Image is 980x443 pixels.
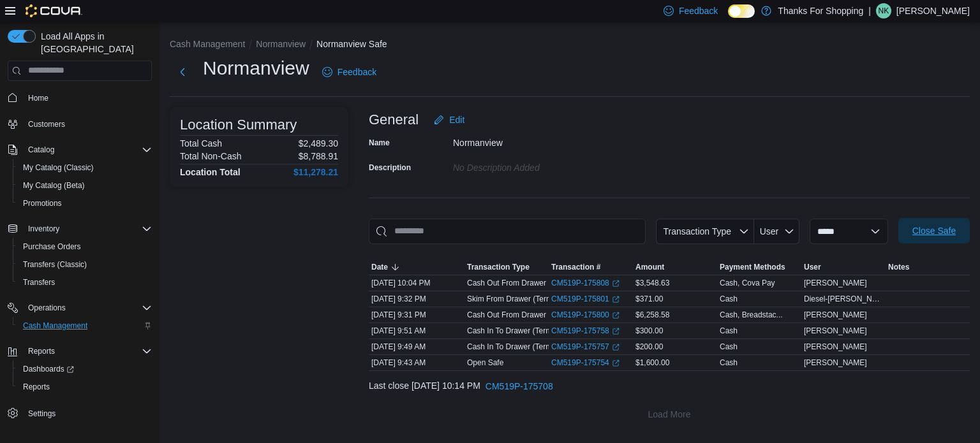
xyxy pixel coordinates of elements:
span: NK [879,3,889,18]
div: Cash [720,326,738,336]
button: Notes [886,259,970,275]
button: Settings [3,403,157,422]
div: Nick Kelly [876,3,891,18]
button: Date [369,259,464,275]
span: Payment Methods [720,262,785,272]
button: Transaction Type [464,259,549,275]
div: Cash [720,342,738,352]
span: Reports [23,382,50,392]
button: Customers [3,115,157,133]
span: Dashboards [23,364,74,374]
h4: $11,278.21 [293,167,338,177]
a: CM519P-175801External link [551,294,620,304]
button: Inventory [23,221,64,236]
h3: Location Summary [180,117,297,133]
button: Edit [429,107,470,133]
button: Cash Management [170,39,245,49]
a: My Catalog (Classic) [18,160,99,175]
p: Skim From Drawer (Terminal #3) [467,294,577,304]
h6: Total Non-Cash [180,151,242,161]
span: [PERSON_NAME] [804,310,867,320]
span: [PERSON_NAME] [804,358,867,368]
button: Inventory [3,220,157,238]
span: User [804,262,821,272]
span: Promotions [18,196,152,211]
label: Description [369,163,411,173]
span: $3,548.63 [635,278,669,288]
a: Dashboards [18,361,79,377]
span: Home [23,90,152,106]
span: Operations [23,300,152,316]
span: $300.00 [635,326,663,336]
span: Feedback [338,66,376,78]
span: Cash Management [23,321,87,331]
a: Reports [18,379,55,395]
span: Diesel-[PERSON_NAME] [804,294,883,304]
button: Transaction # [549,259,633,275]
span: Customers [28,119,65,129]
span: Date [371,262,388,272]
p: Cash In To Drawer (Terminal #2) [467,342,577,352]
span: My Catalog (Classic) [18,160,152,175]
div: [DATE] 9:32 PM [369,291,464,307]
span: Dark Mode [728,18,729,18]
a: My Catalog (Beta) [18,178,90,193]
a: Customers [23,117,70,132]
svg: External link [612,328,620,335]
button: Close Safe [898,218,970,243]
span: [PERSON_NAME] [804,278,867,288]
a: Settings [23,406,61,421]
button: Next [170,59,195,85]
h3: General [369,112,419,127]
span: $1,600.00 [635,358,669,368]
h1: Normanview [203,55,309,81]
div: No Description added [453,157,624,173]
span: Reports [28,346,55,356]
span: [PERSON_NAME] [804,342,867,352]
span: Feedback [679,4,718,17]
span: Reports [18,379,152,395]
button: Operations [3,299,157,317]
span: $6,258.58 [635,310,669,320]
span: Amount [635,262,664,272]
svg: External link [612,296,620,303]
div: [DATE] 9:31 PM [369,307,464,323]
span: CM519P-175708 [486,380,553,393]
span: Transfers [23,277,55,287]
span: Close Safe [912,224,956,237]
button: Reports [13,378,157,396]
p: $2,489.30 [299,138,338,149]
a: CM519P-175808External link [551,278,620,288]
button: Home [3,89,157,107]
button: Operations [23,300,71,316]
button: Payment Methods [717,259,801,275]
input: This is a search bar. As you type, the results lower in the page will automatically filter. [369,219,646,244]
span: Purchase Orders [18,239,152,254]
button: Transaction Type [656,219,754,244]
p: | [868,3,871,18]
button: My Catalog (Classic) [13,159,157,177]
div: Normanview [453,133,624,148]
div: [DATE] 9:51 AM [369,323,464,338]
a: Transfers (Classic) [18,257,92,272]
div: Cash [720,294,738,304]
span: Transaction Type [467,262,530,272]
button: Transfers [13,273,157,291]
span: Catalog [23,142,152,157]
span: Home [28,93,48,103]
span: $371.00 [635,294,663,304]
span: [PERSON_NAME] [804,326,867,336]
a: Cash Management [18,318,93,333]
button: Normanview [256,39,306,49]
span: My Catalog (Beta) [23,180,85,191]
p: [PERSON_NAME] [896,3,970,18]
button: User [801,259,886,275]
label: Name [369,138,390,148]
a: Transfers [18,275,60,290]
span: Purchase Orders [23,242,81,252]
button: CM519P-175708 [480,374,558,399]
p: $8,788.91 [299,151,338,161]
span: Transaction # [551,262,600,272]
svg: External link [612,312,620,319]
button: Normanview Safe [316,39,387,49]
